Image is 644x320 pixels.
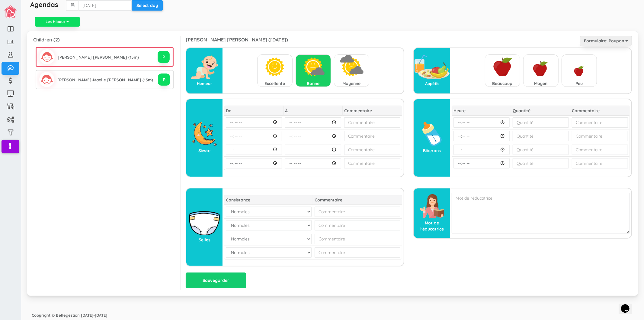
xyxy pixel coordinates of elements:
th: Consistance [224,195,313,205]
img: girlicon.svg [40,49,55,64]
input: Quantité [513,145,569,155]
img: sieste.png [192,122,217,146]
input: Commentaire [572,145,628,155]
span: Les Hiboux [46,19,66,24]
button: P [158,73,170,86]
h3: Children ( ) [33,37,176,43]
div: [PERSON_NAME] [PERSON_NAME] (15m) [58,49,139,64]
th: De [224,106,284,116]
input: De [226,131,282,141]
input: Commentaire [344,131,400,141]
img: Excellente [263,55,287,79]
img: Bonne [301,55,325,79]
span: Appétit [425,81,439,87]
input: De [226,158,282,168]
input: Commentaire [315,220,400,230]
span: Formulaire: Poupon [584,38,624,44]
th: Heure [452,106,511,116]
img: girlicon.svg [39,72,54,87]
input: Commentaire [315,207,400,217]
span: Biberons [423,148,441,154]
iframe: chat widget [619,296,638,314]
img: image [4,5,17,18]
input: À [285,158,341,168]
input: À [285,145,341,155]
input: Quantité [513,158,569,168]
span: Selles [199,237,210,243]
div: Bonne [307,80,319,87]
div: Moyenne [342,80,360,87]
img: Peu [567,55,591,79]
button: Les Hiboux [35,17,80,27]
th: Commentaire [570,106,630,116]
input: Heure [453,145,510,155]
input: Heure [453,158,510,168]
input: Commentaire [344,117,400,128]
input: Commentaire [572,131,628,141]
div: Moyen [534,80,547,87]
strong: Copyright © Bellegestion [DATE]-[DATE] [32,313,107,318]
span: Sieste [198,148,210,154]
input: Commentaire [572,117,628,128]
input: Commentaire [344,158,400,168]
div: Beaucoup [492,80,513,87]
span: P [163,77,165,83]
img: Beaucoup [490,55,514,79]
img: biberon.png [422,122,442,146]
input: Commentaire [344,145,400,155]
input: Quantité [513,117,569,128]
input: Commentaire [572,158,628,168]
input: À [285,131,341,141]
input: Commentaire [315,247,400,258]
input: De [226,145,282,155]
span: Humeur [197,81,212,87]
span: Mot de l'éducatrice [414,220,450,232]
input: De [226,117,282,128]
input: Commentaire [315,234,400,244]
span: 2 [55,37,58,43]
input: À [285,117,341,128]
h5: Agendas [30,1,58,8]
input: Quantité [513,131,569,141]
input: Sauvegarder [186,273,246,288]
img: Moyenne [339,55,364,79]
button: P [158,51,170,63]
img: alimentation.png [415,55,450,79]
img: humeur.png [191,55,218,79]
button: Select day [132,0,163,11]
button: Formulaire: Poupon [580,36,632,46]
div: Excellente [264,80,285,87]
div: Peu [575,80,583,87]
img: educatrice.png [420,194,444,218]
input: Heure [453,117,510,128]
img: selles.png [189,211,220,235]
input: Heure [453,131,510,141]
th: Quantité [511,106,570,116]
th: Commentaire [343,106,402,116]
th: À [284,106,343,116]
span: P [162,54,165,60]
h3: [PERSON_NAME] [PERSON_NAME] ([DATE]) [186,37,288,43]
div: [PERSON_NAME]-Maelle [PERSON_NAME] (15m) [57,72,153,87]
img: Moyen [529,55,553,79]
th: Commentaire [313,195,402,205]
